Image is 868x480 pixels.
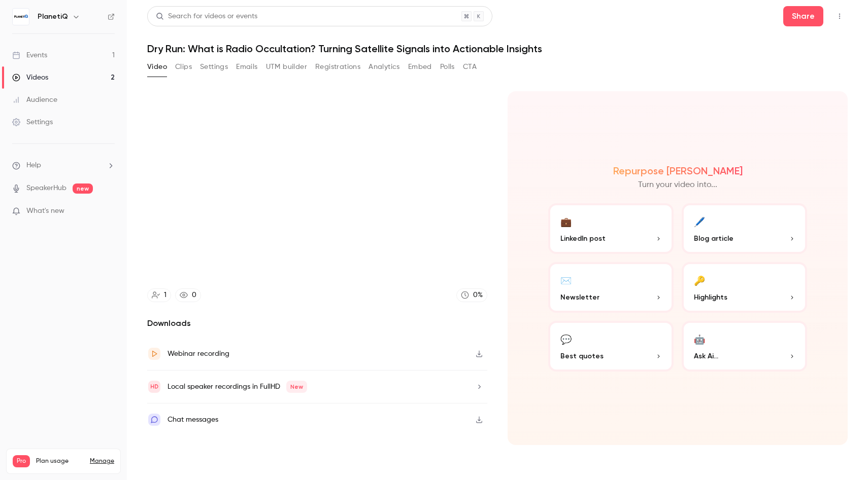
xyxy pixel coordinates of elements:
[12,72,48,83] div: Videos
[147,288,171,302] a: 1
[560,292,599,303] span: Newsletter
[168,381,307,393] div: Local speaker recordings in FullHD
[560,331,572,347] div: 💬
[164,290,166,301] div: 1
[26,206,64,216] span: What's new
[168,348,229,360] div: Webinar recording
[26,183,66,194] a: SpeakerHub
[156,11,257,22] div: Search for videos or events
[147,59,167,75] button: Video
[548,262,674,313] button: ✉️Newsletter
[192,290,196,301] div: 0
[12,160,115,171] li: help-dropdown-opener
[560,213,572,229] div: 💼
[175,288,201,302] a: 0
[456,288,487,302] a: 0%
[682,203,807,254] button: 🖊️Blog article
[13,455,30,467] span: Pro
[36,457,84,465] span: Plan usage
[694,351,718,361] span: Ask Ai...
[12,117,53,127] div: Settings
[369,59,400,75] button: Analytics
[694,213,705,229] div: 🖊️
[560,233,606,244] span: LinkedIn post
[13,9,29,25] img: PlanetiQ
[200,59,228,75] button: Settings
[473,290,483,301] div: 0 %
[26,160,41,171] span: Help
[440,59,455,75] button: Polls
[560,272,572,288] div: ✉️
[168,414,218,426] div: Chat messages
[682,321,807,372] button: 🤖Ask Ai...
[548,321,674,372] button: 💬Best quotes
[694,233,733,244] span: Blog article
[613,165,743,177] h2: Repurpose [PERSON_NAME]
[463,59,477,75] button: CTA
[286,381,307,393] span: New
[831,8,848,24] button: Top Bar Actions
[90,457,114,465] a: Manage
[694,272,705,288] div: 🔑
[147,43,848,55] h1: Dry Run: What is Radio Occultation? Turning Satellite Signals into Actionable Insights
[12,50,47,60] div: Events
[694,292,727,303] span: Highlights
[560,351,604,361] span: Best quotes
[694,331,705,347] div: 🤖
[38,12,68,22] h6: PlanetiQ
[175,59,192,75] button: Clips
[73,183,93,194] span: new
[147,317,487,329] h2: Downloads
[408,59,432,75] button: Embed
[682,262,807,313] button: 🔑Highlights
[548,203,674,254] button: 💼LinkedIn post
[315,59,360,75] button: Registrations
[12,95,57,105] div: Audience
[783,6,823,26] button: Share
[266,59,307,75] button: UTM builder
[236,59,257,75] button: Emails
[638,179,717,191] p: Turn your video into...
